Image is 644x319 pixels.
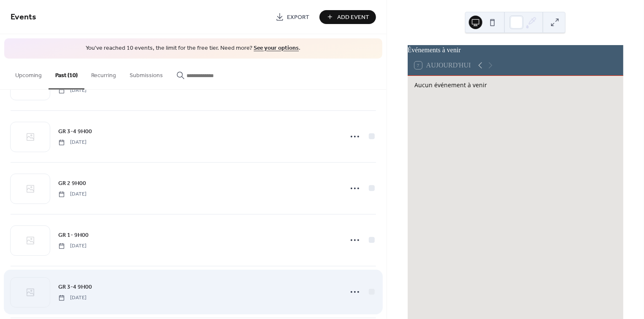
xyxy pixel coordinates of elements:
[58,242,87,250] span: [DATE]
[414,81,617,89] div: Aucun événement à venir
[58,127,92,137] a: GR 3-4 9H00
[58,179,86,188] a: GR 2 9H00
[58,282,92,292] a: GR 3-4 9H00
[58,231,89,240] a: GR 1- 9H00
[254,43,299,54] a: See your options
[408,45,623,55] div: Événements à venir
[8,59,49,88] button: Upcoming
[13,45,374,53] span: You've reached 10 events, the limit for the free tier. Need more? .
[58,127,92,136] span: GR 3-4 9H00
[58,190,87,198] span: [DATE]
[287,13,310,22] span: Export
[84,59,123,88] button: Recurring
[58,87,87,94] span: [DATE]
[49,59,84,89] button: Past (10)
[11,9,36,26] span: Events
[269,10,316,24] a: Export
[58,139,87,146] span: [DATE]
[58,231,89,240] span: GR 1- 9H00
[58,294,87,302] span: [DATE]
[123,59,170,88] button: Submissions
